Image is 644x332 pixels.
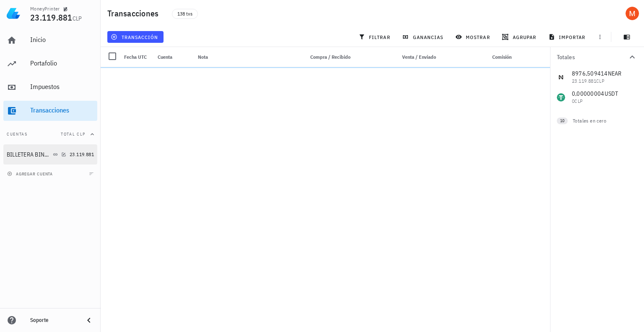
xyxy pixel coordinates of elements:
div: avatar [626,7,639,20]
a: Portafolio [3,54,97,74]
div: Cuenta [154,47,195,67]
span: 23.119.881 [30,12,73,23]
div: Transacciones [30,106,94,114]
span: Comisión [492,54,512,60]
span: Fecha UTC [124,54,147,60]
span: Total CLP [61,131,86,137]
div: Totales [557,54,627,60]
span: 23.119.881 [70,151,94,157]
div: Comisión [454,47,515,67]
span: 10 [560,118,564,124]
div: Totales en cero [573,117,621,125]
h1: Transacciones [107,7,162,20]
span: agregar cuenta [9,171,53,177]
span: 138 txs [177,9,192,18]
button: mostrar [452,31,495,43]
button: filtrar [355,31,395,43]
span: Nota [198,54,208,60]
div: Portafolio [30,59,94,67]
button: transacción [107,31,164,43]
div: Compra / Recibido [300,47,354,67]
span: agrupar [504,34,536,40]
button: importar [545,31,591,43]
button: CuentasTotal CLP [3,124,97,144]
span: Venta / Enviado [402,54,436,60]
a: Impuestos [3,77,97,97]
div: Fecha UTC [121,47,154,67]
div: Venta / Enviado [386,47,439,67]
button: ganancias [399,31,449,43]
span: Cuenta [158,54,172,60]
a: Inicio [3,30,97,50]
a: Transacciones [3,101,97,121]
span: Compra / Recibido [310,54,351,60]
span: transacción [112,34,158,40]
span: ganancias [404,34,443,40]
span: mostrar [457,34,490,40]
div: Impuestos [30,83,94,91]
span: importar [550,34,586,40]
span: filtrar [360,34,390,40]
div: Inicio [30,36,94,44]
div: Soporte [30,317,77,324]
span: CLP [73,15,82,22]
div: MoneyPrinter [30,5,60,12]
div: BILLETERA BINANCE [7,151,51,158]
button: Totales [550,47,644,67]
a: BILLETERA BINANCE 23.119.881 [3,144,97,165]
div: Nota [195,47,300,67]
img: LedgiFi [7,7,20,20]
button: agrupar [499,31,541,43]
button: agregar cuenta [5,170,57,178]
